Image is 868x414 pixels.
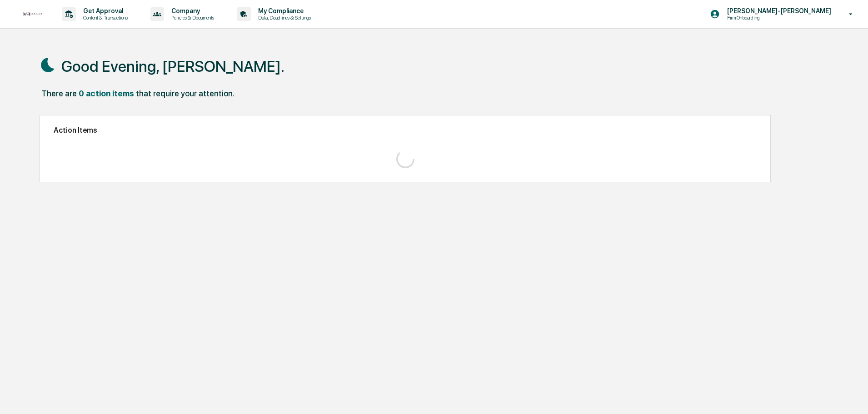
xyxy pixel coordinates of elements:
p: My Compliance [251,7,315,15]
h2: Action Items [54,126,757,135]
p: Get Approval [76,7,132,15]
img: logo [22,11,44,17]
div: 0 action items [79,89,134,98]
p: Firm Onboarding [720,15,809,21]
p: Policies & Documents [164,15,219,21]
p: Data, Deadlines & Settings [251,15,315,21]
div: There are [41,89,77,98]
p: Content & Transactions [76,15,132,21]
div: that require your attention. [136,89,234,98]
p: [PERSON_NAME]-[PERSON_NAME] [720,7,836,15]
h1: Good Evening, [PERSON_NAME]. [61,57,284,75]
p: Company [164,7,219,15]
